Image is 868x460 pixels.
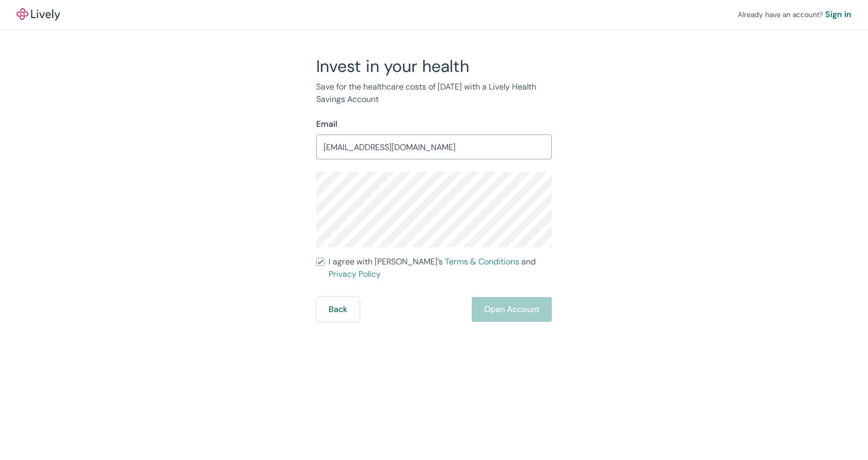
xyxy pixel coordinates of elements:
a: LivelyLively [17,8,60,21]
button: Back [316,297,360,322]
a: Terms & Conditions [445,256,519,267]
div: Already have an account? [738,8,851,21]
span: I agree with [PERSON_NAME]’s and [329,256,552,280]
a: Sign in [825,8,851,21]
h2: Invest in your health [316,56,552,77]
p: Save for the healthcare costs of [DATE] with a Lively Health Savings Account [316,81,552,106]
img: Lively [17,8,60,21]
a: Privacy Policy [329,269,381,279]
label: Email [316,118,337,130]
